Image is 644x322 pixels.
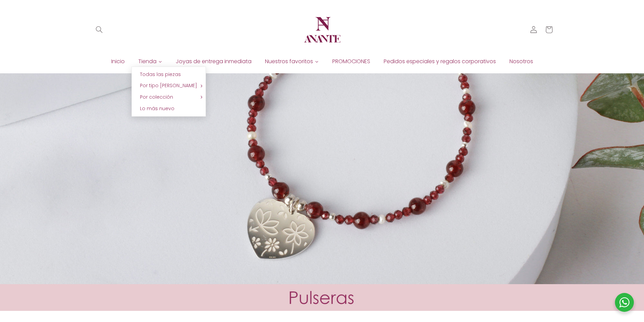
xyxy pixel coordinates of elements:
[509,58,533,65] span: Nosotros
[104,56,132,67] a: Inicio
[265,58,313,65] span: Nuestros favoritos
[503,56,540,67] a: Nosotros
[140,82,197,89] span: Por tipo [PERSON_NAME]
[169,56,258,67] a: Joyas de entrega inmediata
[176,58,252,65] span: Joyas de entrega inmediata
[91,22,107,38] summary: Búsqueda
[132,92,206,103] a: Por colección
[332,58,370,65] span: PROMOCIONES
[132,69,206,80] a: Todas las piezas
[377,56,503,67] a: Pedidos especiales y regalos corporativos
[140,94,173,100] span: Por colección
[258,56,326,67] a: Nuestros favoritos
[140,71,181,78] span: Todas las piezas
[140,105,174,112] span: Lo más nuevo
[132,56,169,67] a: Tienda
[111,58,125,65] span: Inicio
[132,103,206,115] a: Lo más nuevo
[302,9,342,50] img: Anante Joyería | Diseño en plata y oro
[326,56,377,67] a: PROMOCIONES
[138,58,157,65] span: Tienda
[384,58,496,65] span: Pedidos especiales y regalos corporativos
[132,80,206,92] a: Por tipo [PERSON_NAME]
[299,7,345,53] a: Anante Joyería | Diseño en plata y oro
